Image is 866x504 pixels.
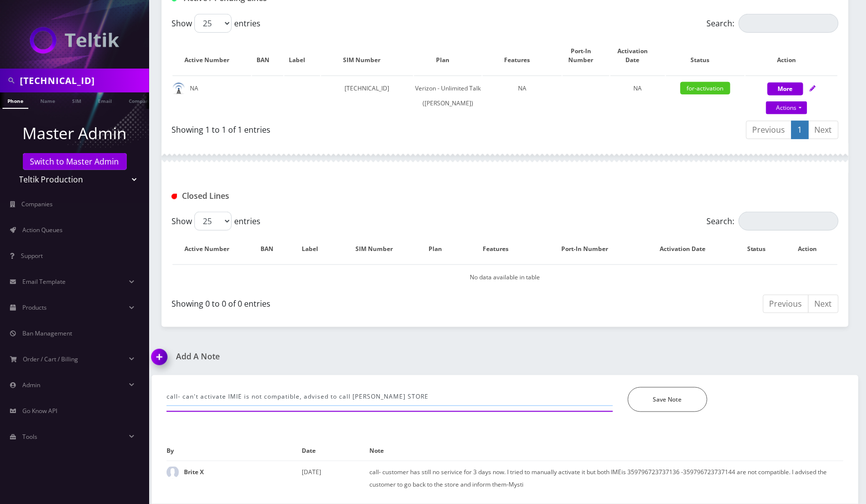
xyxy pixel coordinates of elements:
td: NA [173,76,251,116]
a: Add A Note [152,352,498,361]
span: Go Know API [22,407,57,415]
a: Previous [763,295,809,313]
th: Date [302,442,369,461]
td: Verizon - Unlimited Talk ([PERSON_NAME]) [414,76,482,116]
th: Label: activate to sort column ascending [284,37,320,75]
th: Activation Date: activate to sort column ascending [610,37,665,75]
button: More [768,83,803,95]
span: Order / Cart / Billing [23,355,79,363]
a: Previous [746,121,792,139]
a: Company [124,92,157,108]
span: Tools [22,432,37,441]
a: Actions [766,101,807,114]
span: for-activation [681,82,730,94]
span: Products [22,303,47,312]
select: Showentries [194,14,232,33]
td: call- customer has still no serivice for 3 days now. I tried to manually activate it but both IME... [370,461,844,496]
label: Show entries [172,14,260,33]
th: BAN: activate to sort column ascending [252,37,283,75]
th: Port-In Number: activate to sort column ascending [541,235,638,263]
div: Showing 1 to 1 of 1 entries [172,120,498,136]
label: Search: [707,14,839,33]
span: Support [21,252,43,260]
th: BAN: activate to sort column ascending [252,235,292,263]
span: Companies [22,200,53,208]
a: Next [808,295,839,313]
th: Status: activate to sort column ascending [737,235,786,263]
a: Phone [2,92,28,109]
h1: Closed Lines [172,191,384,201]
th: SIM Number: activate to sort column ascending [339,235,420,263]
th: Activation Date: activate to sort column ascending [639,235,736,263]
a: Switch to Master Admin [23,153,127,170]
span: Email Template [22,277,66,286]
input: Search: [739,212,839,231]
th: Action : activate to sort column ascending [787,235,838,263]
input: Enter Text [167,387,613,406]
a: Next [808,121,839,139]
span: Admin [22,381,40,389]
th: Plan: activate to sort column ascending [421,235,460,263]
img: Teltik Production [30,27,119,54]
input: Search: [739,14,839,33]
td: NA [483,76,561,116]
a: Name [35,92,60,108]
th: Features: activate to sort column ascending [483,37,561,75]
a: SIM [67,92,86,108]
th: Port-In Number: activate to sort column ascending [563,37,609,75]
span: NA [633,84,642,92]
th: Label: activate to sort column ascending [293,235,338,263]
th: SIM Number: activate to sort column ascending [321,37,413,75]
th: Note [370,442,844,461]
th: Active Number: activate to sort column descending [173,235,251,263]
strong: Brite X [184,468,204,477]
div: Showing 0 to 0 of 0 entries [172,294,498,310]
th: Action: activate to sort column ascending [746,37,838,75]
img: Closed Lines [172,194,177,199]
button: Save Note [628,387,707,412]
span: Ban Management [22,329,72,337]
td: [DATE] [302,461,369,496]
a: Email [93,92,117,108]
td: No data available in table [173,264,838,290]
label: Show entries [172,212,260,231]
span: Action Queues [22,226,63,234]
th: Status: activate to sort column ascending [666,37,745,75]
select: Showentries [194,212,232,231]
label: Search: [707,212,839,231]
a: 1 [791,121,809,139]
th: Plan: activate to sort column ascending [414,37,482,75]
img: default.png [173,83,185,95]
th: Features: activate to sort column ascending [461,235,540,263]
td: [TECHNICAL_ID] [321,76,413,116]
th: By [167,442,302,461]
input: Search in Company [20,71,147,90]
th: Active Number: activate to sort column ascending [173,37,251,75]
